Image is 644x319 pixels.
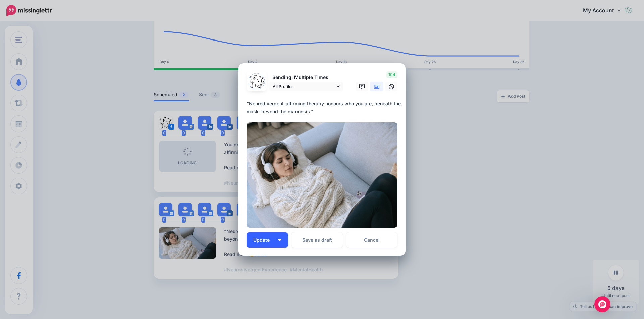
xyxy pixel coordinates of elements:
[247,232,288,248] button: Update
[269,74,343,81] p: Sending: Multiple Times
[247,100,401,148] div: “Neurodivergent-affirming therapy honours who you are, beneath the mask, beyond the diagnosis." R...
[253,238,275,242] span: Update
[269,82,343,91] a: All Profiles
[249,73,265,89] img: 304940412_514149677377938_2776595006190808614_n-bsa155005.png
[291,232,343,248] button: Save as draft
[278,239,281,241] img: arrow-down-white.png
[273,83,335,90] span: All Profiles
[346,232,397,248] a: Cancel
[594,296,610,312] div: Open Intercom Messenger
[386,71,397,78] span: 104
[247,122,397,228] img: 6731281fc8bdd00d936e055fc152d816.jpg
